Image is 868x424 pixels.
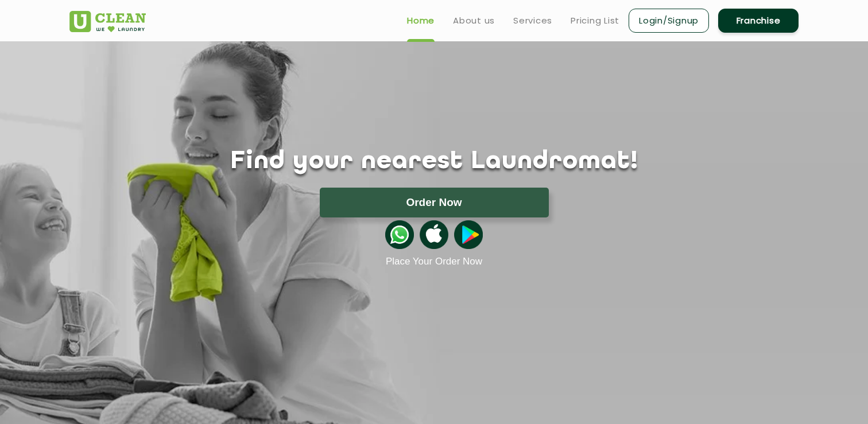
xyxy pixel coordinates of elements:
img: whatsappicon.png [385,220,414,249]
a: Login/Signup [629,9,709,33]
img: UClean Laundry and Dry Cleaning [69,11,146,32]
img: playstoreicon.png [454,220,483,249]
a: Place Your Order Now [386,256,482,267]
a: Pricing List [571,14,619,28]
a: Services [513,14,552,28]
button: Order Now [320,188,549,217]
h1: Find your nearest Laundromat! [61,147,807,176]
a: About us [453,14,495,28]
img: apple-icon.png [420,220,448,249]
a: Home [407,14,435,28]
a: Franchise [718,9,799,33]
